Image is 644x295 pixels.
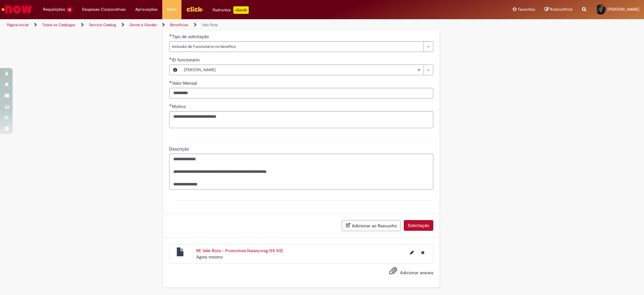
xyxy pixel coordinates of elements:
a: Gente e Gestão [130,22,157,27]
span: Obrigatório Preenchido [169,57,172,60]
span: Inclusão de Funcionário no benéfico [172,42,420,52]
button: ID funcionário, Visualizar este registro Naiara Oliveira Lima [169,65,181,75]
abbr: Limpar campo ID funcionário [414,65,424,75]
span: Obrigatório Preenchido [169,81,172,83]
span: Tipo de solicitação [172,34,210,39]
a: [PERSON_NAME]Limpar campo ID funcionário [181,65,433,75]
input: Valor Mensal [169,88,433,99]
a: Vale Rota [202,22,218,27]
a: Todos os Catálogos [42,22,75,27]
span: Adicionar anexos [400,270,433,275]
span: Motivo [172,104,187,109]
p: +GenAi [233,6,249,14]
span: [PERSON_NAME] [184,65,417,75]
img: click_logo_yellow_360x200.png [186,4,203,14]
span: Descrição [169,146,190,152]
img: ServiceNow [1,3,33,16]
div: Padroniza [213,6,249,14]
span: [PERSON_NAME] [608,7,639,12]
span: Aprovações [135,6,158,13]
ul: Trilhas de página [5,19,425,31]
a: Página inicial [7,22,29,27]
span: Despesas Corporativas [82,6,126,13]
textarea: Motivo [169,111,433,128]
span: Rascunhos [550,6,573,12]
time: 27/08/2025 17:27:46 [196,254,223,260]
span: 31 [66,7,73,13]
span: Requisições [43,6,65,13]
button: Adicionar ao Rascunho [342,220,401,231]
span: Favoritos [518,6,535,13]
button: Adicionar anexos [387,265,399,280]
a: RE Vale Rota - Promotora Naiara.msg (95 KB) [196,248,283,253]
button: Editar nome de arquivo RE Vale Rota - Promotora Naiara.msg [406,247,418,258]
span: Valor Mensal [172,80,198,86]
span: Necessários - ID funcionário [172,57,201,63]
a: Rascunhos [545,7,573,13]
span: Obrigatório Preenchido [169,104,172,106]
button: Excluir RE Vale Rota - Promotora Naiara.msg [417,247,428,258]
button: Solicitação [404,220,433,231]
span: Obrigatório Preenchido [169,34,172,37]
span: More [167,6,177,13]
span: Agora mesmo [196,254,223,260]
a: Benefícios [170,22,188,27]
a: Service Catalog [89,22,116,27]
textarea: Descrição [169,154,433,190]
